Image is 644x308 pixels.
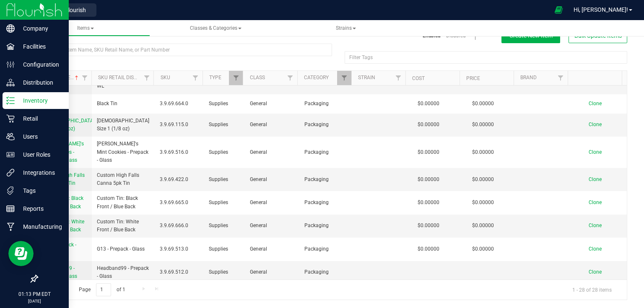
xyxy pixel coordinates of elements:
[6,114,15,123] inline-svg: Retail
[97,100,117,108] span: Black Tin
[250,222,294,230] span: General
[468,98,498,110] span: $0.00000
[413,98,444,110] span: $0.00000
[6,150,15,159] inline-svg: User Roles
[72,283,132,296] span: Page of 1
[336,25,356,31] span: Strains
[468,197,498,209] span: $0.00000
[6,42,15,51] inline-svg: Facilities
[37,44,332,56] input: Search Item Name, SKU Retail Name, or Part Number
[554,71,568,85] a: Filter
[209,176,240,184] span: Supplies
[209,268,240,276] span: Supplies
[97,171,150,187] span: Custom High Falls Canna 5pk Tin
[304,222,349,230] span: Packaging
[304,268,349,276] span: Packaging
[250,176,294,184] span: General
[392,71,405,85] a: Filter
[412,75,425,81] a: Cost
[549,2,568,18] span: Open Ecommerce Menu
[468,173,498,186] span: $0.00000
[6,204,15,213] inline-svg: Reports
[589,199,602,205] span: Clone
[574,32,622,39] span: Bulk Update Items
[250,75,265,80] a: Class
[6,96,15,105] inline-svg: Inventory
[15,150,65,160] p: User Roles
[209,75,221,80] a: Type
[520,75,537,80] a: Brand
[160,100,199,108] span: 3.9.69.664.0
[413,220,444,232] span: $0.00000
[413,146,444,158] span: $0.00000
[589,176,602,182] span: Clone
[15,186,65,196] p: Tags
[589,149,602,155] span: Clone
[97,218,150,234] span: Custom Tin: White Front / Blue Back
[468,220,498,232] span: $0.00000
[304,100,349,108] span: Packaging
[160,121,199,129] span: 3.9.69.115.0
[15,41,65,52] p: Facilities
[190,25,241,31] span: Classes & Categories
[6,168,15,177] inline-svg: Integrations
[97,264,150,280] span: Headband99 - Prepack - Glass
[413,243,444,255] span: $0.00000
[15,60,65,70] p: Configuration
[468,243,498,255] span: $0.00000
[6,223,15,231] inline-svg: Manufacturing
[413,119,444,131] span: $0.00000
[413,197,444,209] span: $0.00000
[8,241,34,266] iframe: Resource center
[250,268,294,276] span: General
[468,119,498,131] span: $0.00000
[589,246,610,252] a: Clone
[589,199,610,205] a: Clone
[15,78,65,88] p: Distribution
[589,122,602,127] span: Clone
[509,32,553,39] span: Create New Item
[97,245,145,253] span: G13 - Prepack - Glass
[589,176,610,182] a: Clone
[209,222,240,230] span: Supplies
[250,199,294,207] span: General
[97,140,150,164] span: [PERSON_NAME]'s Mint Cookies - Prepack - Glass
[574,6,628,13] span: Hi, [PERSON_NAME]!
[160,245,199,253] span: 3.9.69.513.0
[15,222,65,232] p: Manufacturing
[209,199,240,207] span: Supplies
[468,146,498,158] span: $0.00000
[98,75,161,80] a: Sku Retail Display Name
[337,71,351,85] a: Filter
[96,283,111,296] input: 1
[250,121,294,129] span: General
[209,148,240,156] span: Supplies
[304,148,349,156] span: Packaging
[589,122,610,127] a: Clone
[15,114,65,124] p: Retail
[160,199,199,207] span: 3.9.69.665.0
[209,100,240,108] span: Supplies
[6,24,15,33] inline-svg: Company
[250,100,294,108] span: General
[250,245,294,253] span: General
[250,148,294,156] span: General
[304,245,349,253] span: Packaging
[160,268,199,276] span: 3.9.69.512.0
[358,75,375,80] a: Strain
[413,173,444,186] span: $0.00000
[466,75,480,81] a: Price
[283,71,297,85] a: Filter
[15,132,65,142] p: Users
[97,194,150,210] span: Custom Tin: Black Front / Blue Back
[4,290,65,298] p: 01:13 PM EDT
[209,121,240,129] span: Supplies
[6,78,15,87] inline-svg: Distribution
[229,71,243,85] a: Filter
[589,269,602,275] span: Clone
[140,71,153,85] a: Filter
[304,75,329,80] a: Category
[589,149,610,155] a: Clone
[15,204,65,214] p: Reports
[589,223,602,228] span: Clone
